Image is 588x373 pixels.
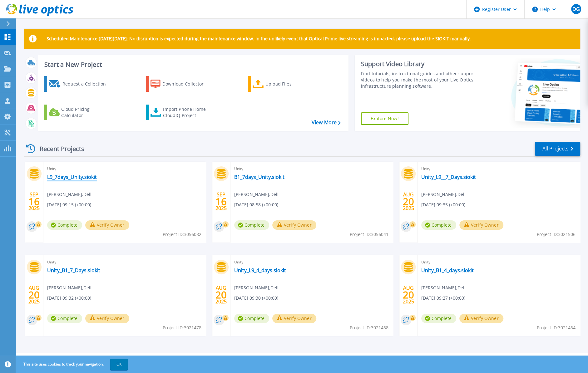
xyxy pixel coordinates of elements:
div: SEP 2025 [215,190,227,213]
span: Unity [421,165,576,172]
div: Support Video Library [361,60,476,68]
div: AUG 2025 [215,283,227,306]
span: [DATE] 09:35 (+00:00) [421,201,465,208]
span: 20 [215,292,227,297]
span: Project ID: 3021506 [537,231,576,238]
div: Recent Projects [24,141,93,156]
span: Complete [47,314,82,323]
span: [PERSON_NAME] , Dell [421,284,466,291]
span: [DATE] 09:15 (+00:00) [47,201,91,208]
div: AUG 2025 [28,283,40,306]
span: Complete [234,314,269,323]
div: AUG 2025 [402,283,414,306]
span: [DATE] 09:32 (+00:00) [47,295,91,302]
span: [PERSON_NAME] , Dell [234,284,279,291]
span: Unity [47,165,202,172]
div: Download Collector [162,78,212,90]
a: Unity_B1_7_Days.siokit [47,267,100,273]
div: Import Phone Home CloudIQ Project [163,106,212,119]
button: Verify Owner [272,220,316,230]
span: Project ID: 3021464 [537,324,576,331]
span: Complete [421,314,456,323]
span: [DATE] 09:27 (+00:00) [421,295,465,302]
a: Unity_L9__7_Days.siokit [421,174,476,180]
span: DG [572,7,580,12]
span: [DATE] 09:30 (+00:00) [234,295,278,302]
button: Verify Owner [85,314,129,323]
span: Project ID: 3021478 [163,324,201,331]
a: B1_7days_Unity.siokit [234,174,284,180]
span: Complete [234,220,269,230]
span: 16 [28,199,40,204]
span: 20 [28,292,40,297]
span: Unity [234,165,389,172]
span: [PERSON_NAME] , Dell [47,191,91,198]
a: Unity_L9_4_days.siokit [234,267,286,273]
div: AUG 2025 [402,190,414,213]
span: 16 [215,199,227,204]
div: Cloud Pricing Calculator [61,106,111,119]
span: [PERSON_NAME] , Dell [421,191,466,198]
span: Unity [234,259,389,266]
div: Upload Files [265,78,315,90]
span: [PERSON_NAME] , Dell [234,191,279,198]
span: Project ID: 3056041 [350,231,388,238]
span: Project ID: 3056082 [163,231,201,238]
span: [PERSON_NAME] , Dell [47,284,91,291]
div: Request a Collection [62,78,112,90]
a: Cloud Pricing Calculator [44,105,114,120]
span: Project ID: 3021468 [350,324,388,331]
a: All Projects [535,142,580,156]
a: Request a Collection [44,76,114,92]
a: L9_7days_Unity.siokit [47,174,97,180]
span: 20 [403,199,414,204]
a: Download Collector [146,76,216,92]
span: This site uses cookies to track your navigation. [17,359,128,370]
span: [DATE] 08:58 (+00:00) [234,201,278,208]
button: Verify Owner [272,314,316,323]
span: Complete [421,220,456,230]
span: Complete [47,220,82,230]
button: Verify Owner [85,220,129,230]
span: Unity [47,259,202,266]
span: Unity [421,259,576,266]
p: Scheduled Maintenance [DATE][DATE]: No disruption is expected during the maintenance window. In t... [47,36,471,41]
div: Find tutorials, instructional guides and other support videos to help you make the most of your L... [361,71,476,89]
a: View More [312,120,341,125]
button: OK [110,359,128,370]
a: Upload Files [248,76,318,92]
div: SEP 2025 [28,190,40,213]
span: 20 [403,292,414,297]
button: Verify Owner [459,314,503,323]
button: Verify Owner [459,220,503,230]
h3: Start a New Project [44,61,340,68]
a: Unity_B1_4_days.siokit [421,267,474,273]
a: Explore Now! [361,112,408,125]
